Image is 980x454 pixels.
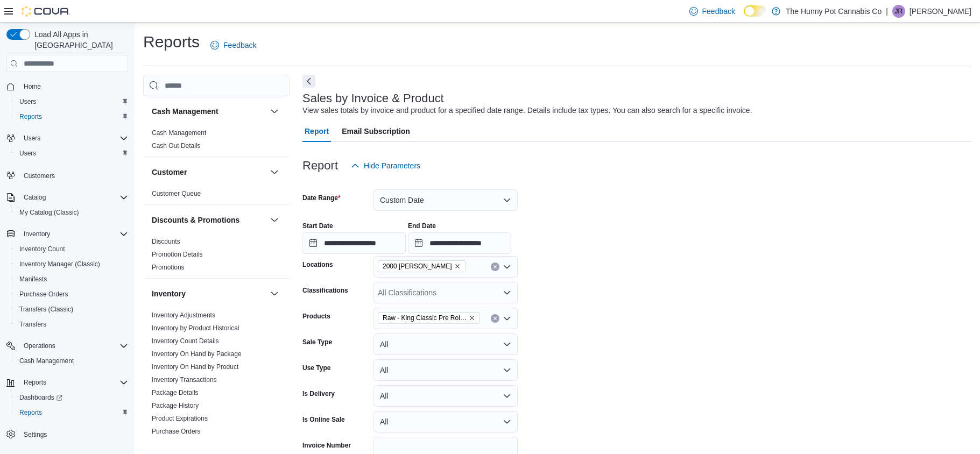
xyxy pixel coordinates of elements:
[373,334,518,355] button: All
[152,415,208,422] a: Product Expirations
[152,106,218,117] h3: Cash Management
[15,354,128,367] span: Cash Management
[2,338,132,353] button: Operations
[11,257,132,272] button: Inventory Manager (Classic)
[15,147,40,160] a: Users
[2,167,132,183] button: Customers
[15,243,69,256] a: Inventory Count
[24,193,46,202] span: Catalog
[302,364,330,372] label: Use Type
[152,250,203,259] span: Promotion Details
[152,251,203,258] a: Promotion Details
[302,159,338,172] h3: Report
[143,235,290,278] div: Discounts & Promotions
[152,363,238,371] a: Inventory On Hand by Product
[892,5,905,18] div: Jesse Redwood
[19,305,73,314] span: Transfers (Classic)
[11,302,132,317] button: Transfers (Classic)
[152,375,217,384] span: Inventory Transactions
[302,312,330,321] label: Products
[30,29,128,51] span: Load All Apps in [GEOGRAPHIC_DATA]
[895,5,903,18] span: JR
[378,312,480,324] span: Raw - King Classic Pre Rolled Cones - 3
[19,408,42,417] span: Reports
[685,1,739,22] a: Feedback
[143,126,290,157] div: Cash Management
[11,353,132,368] button: Cash Management
[19,228,128,240] span: Inventory
[2,190,132,205] button: Catalog
[24,230,50,238] span: Inventory
[702,6,735,17] span: Feedback
[302,222,333,230] label: Start Date
[886,5,888,18] p: |
[152,337,219,345] span: Inventory Count Details
[373,189,518,211] button: Custom Date
[152,264,185,271] a: Promotions
[24,134,40,143] span: Users
[2,375,132,390] button: Reports
[152,141,201,150] span: Cash Out Details
[152,311,215,319] a: Inventory Adjustments
[11,390,132,405] a: Dashboards
[408,222,436,230] label: End Date
[383,313,467,323] span: Raw - King Classic Pre Rolled Cones - 3
[503,314,511,323] button: Open list of options
[503,263,511,271] button: Open list of options
[491,263,499,271] button: Clear input
[11,242,132,257] button: Inventory Count
[302,92,444,105] h3: Sales by Invoice & Product
[19,191,50,204] button: Catalog
[15,147,128,160] span: Users
[24,342,55,350] span: Operations
[11,272,132,287] button: Manifests
[2,226,132,242] button: Inventory
[152,350,242,358] a: Inventory On Hand by Package
[152,142,201,150] a: Cash Out Details
[268,287,281,300] button: Inventory
[152,324,239,332] span: Inventory by Product Historical
[302,441,351,450] label: Invoice Number
[19,275,47,283] span: Manifests
[143,187,290,204] div: Customer
[24,430,47,439] span: Settings
[19,320,46,329] span: Transfers
[152,401,199,410] span: Package History
[152,189,201,198] span: Customer Queue
[910,5,971,18] p: [PERSON_NAME]
[491,314,499,323] button: Clear input
[15,206,83,219] a: My Catalog (Classic)
[408,232,511,254] input: Press the down key to open a popover containing a calendar.
[2,131,132,146] button: Users
[143,31,200,53] h1: Reports
[152,402,199,409] a: Package History
[19,97,36,106] span: Users
[152,363,238,371] span: Inventory On Hand by Product
[19,245,65,253] span: Inventory Count
[19,149,36,158] span: Users
[302,232,406,254] input: Press the down key to open a popover containing a calendar.
[268,166,281,179] button: Customer
[152,190,201,197] a: Customer Queue
[152,215,266,225] button: Discounts & Promotions
[11,317,132,332] button: Transfers
[19,339,128,352] span: Operations
[11,405,132,420] button: Reports
[19,168,128,182] span: Customers
[19,393,62,402] span: Dashboards
[152,167,266,178] button: Customer
[302,105,752,116] div: View sales totals by invoice and product for a specified date range. Details include tax types. Y...
[24,378,46,387] span: Reports
[15,288,128,301] span: Purchase Orders
[19,80,45,93] a: Home
[2,79,132,94] button: Home
[19,132,128,145] span: Users
[15,318,51,331] a: Transfers
[302,415,345,424] label: Is Online Sale
[152,129,206,137] span: Cash Management
[302,194,341,202] label: Date Range
[15,391,128,404] span: Dashboards
[342,120,410,142] span: Email Subscription
[15,303,77,316] a: Transfers (Classic)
